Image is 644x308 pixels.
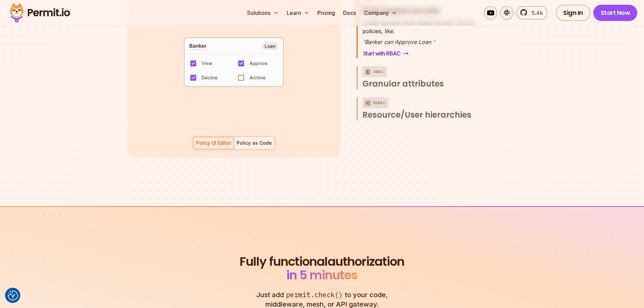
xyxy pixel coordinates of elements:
div: RBACRole based access [362,19,488,58]
p: ABAC [373,66,384,77]
p: policies, like: [362,19,474,35]
button: ReBACResource/User hierarchies [362,97,488,120]
button: Consent Preferences [8,290,18,301]
img: Permit logo [7,1,73,24]
div: Policy as Code [237,140,272,146]
button: Company [361,6,400,20]
span: Fully functional [240,255,328,268]
a: Sign In [556,5,591,21]
span: " [362,39,365,45]
img: Revisit consent button [8,290,18,301]
button: ABACGranular attributes [362,66,488,89]
button: Learn [284,6,312,20]
p: ReBAC [373,97,386,108]
span: Granular attributes [362,78,444,89]
h2: authorization [238,255,406,282]
a: Docs [340,6,359,20]
button: Solutions [244,6,281,20]
p: Banker can Approve Loan [362,38,474,46]
a: Start Now [593,5,638,21]
button: Policy as Code [234,137,275,149]
a: Pricing [315,6,338,20]
span: in 5 minutes [286,266,358,284]
a: Start with RBAC [362,49,409,58]
span: Resource/User hierarchies [362,110,471,120]
a: 5.4k [516,6,548,20]
span: " [433,39,435,45]
span: permit.check() [284,290,345,300]
span: 5.4k [528,9,543,17]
